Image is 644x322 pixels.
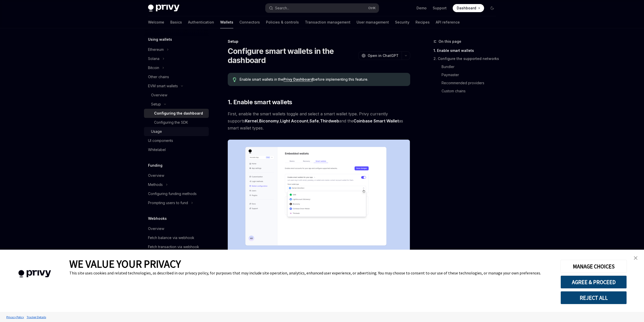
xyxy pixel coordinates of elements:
[144,189,209,198] a: Configuring funding methods
[395,16,409,28] a: Security
[283,77,313,82] a: Privy Dashboard
[144,224,209,233] a: Overview
[305,16,350,28] a: Transaction management
[357,16,389,28] a: User management
[148,226,164,232] div: Overview
[439,38,461,45] span: On this page
[154,110,203,116] div: Configuring the dashboard
[433,55,500,63] a: 2. Configure the supported networks
[228,110,410,132] span: First, enable the smart wallets toggle and select a smart wallet type. Privy currently supports ,...
[442,79,500,87] a: Recommended providers
[148,173,164,179] div: Overview
[154,119,188,125] div: Configuring the SDK
[631,253,641,263] a: close banner
[148,216,167,222] h5: Webhooks
[436,16,460,28] a: API reference
[144,136,209,145] a: UI components
[144,91,209,100] a: Overview
[320,118,339,124] a: Thirdweb
[148,5,179,12] img: dark logo
[148,36,172,42] h5: Using wallets
[148,16,164,28] a: Welcome
[144,118,209,127] a: Configuring the SDK
[8,263,62,285] img: company logo
[151,92,167,98] div: Overview
[240,77,405,82] span: Enable smart wallets in the before implementing this feature.
[148,138,173,144] div: UI components
[148,235,194,241] div: Fetch balance via webhook
[5,313,25,321] a: Privacy Policy
[148,200,188,206] div: Prompting users to fund
[433,6,447,11] a: Support
[275,5,289,11] div: Search...
[228,140,410,260] img: Sample enable smart wallets
[233,77,236,82] svg: Tip
[259,118,279,124] a: Biconomy
[148,56,159,62] div: Solana
[442,87,500,95] a: Custom chains
[148,162,162,168] h5: Funding
[148,74,169,80] div: Other chains
[417,6,427,11] a: Demo
[148,244,199,250] div: Fetch transaction via webhook
[188,16,214,28] a: Authentication
[25,313,47,321] a: Tracker Details
[239,16,260,28] a: Connectors
[148,182,163,188] div: Methods
[151,101,161,107] div: Setup
[148,47,164,53] div: Ethereum
[144,109,209,118] a: Configuring the dashboard
[220,16,233,28] a: Wallets
[148,147,166,153] div: Whitelabel
[368,53,399,58] span: Open in ChatGPT
[148,83,178,89] div: EVM smart wallets
[265,4,379,13] button: Search...CtrlK
[148,191,197,197] div: Configuring funding methods
[228,47,356,65] h1: Configure smart wallets in the dashboard
[560,291,627,304] button: REJECT ALL
[442,71,500,79] a: Paymaster
[245,118,258,124] a: Kernel
[144,242,209,251] a: Fetch transaction via webhook
[144,145,209,154] a: Whitelabel
[69,257,181,270] span: WE VALUE YOUR PRIVACY
[488,4,496,12] button: Toggle dark mode
[457,6,476,11] span: Dashboard
[358,51,402,60] button: Open in ChatGPT
[309,118,319,124] a: Safe
[228,39,410,44] div: Setup
[280,118,308,124] a: Light Account
[416,16,430,28] a: Recipes
[69,270,553,275] div: This site uses cookies and related technologies, as described in our privacy policy, for purposes...
[442,63,500,71] a: Bundler
[144,233,209,242] a: Fetch balance via webhook
[634,256,637,260] img: close banner
[144,72,209,81] a: Other chains
[266,16,299,28] a: Policies & controls
[170,16,182,28] a: Basics
[354,118,399,124] a: Coinbase Smart Wallet
[151,128,162,135] div: Usage
[148,65,159,71] div: Bitcoin
[453,4,484,12] a: Dashboard
[368,6,376,10] span: Ctrl K
[433,47,500,55] a: 1. Enable smart wallets
[144,127,209,136] a: Usage
[560,275,627,289] button: AGREE & PROCEED
[560,260,627,273] button: MANAGE CHOICES
[228,98,292,106] span: 1. Enable smart wallets
[144,171,209,180] a: Overview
